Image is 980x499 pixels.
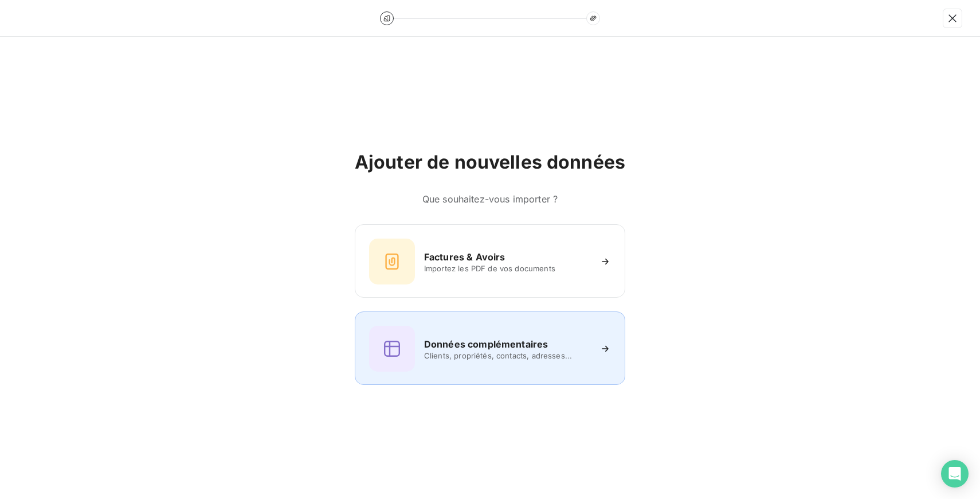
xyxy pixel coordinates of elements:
[355,192,625,206] h6: Que souhaitez-vous importer ?
[941,460,969,488] div: Open Intercom Messenger
[424,264,590,273] span: Importez les PDF de vos documents
[355,151,625,174] h2: Ajouter de nouvelles données
[424,351,590,360] span: Clients, propriétés, contacts, adresses...
[424,337,548,351] h6: Données complémentaires
[424,250,505,264] h6: Factures & Avoirs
